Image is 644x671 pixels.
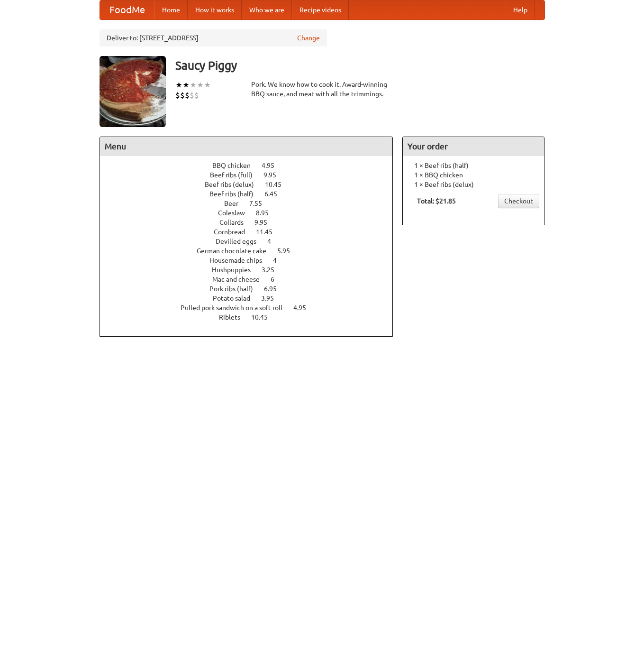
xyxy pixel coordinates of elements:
[181,304,292,312] span: Pulled pork sandwich on a soft roll
[212,162,260,169] span: BBQ chicken
[209,257,294,264] a: Housemade chips 4
[263,171,286,179] span: 9.95
[210,171,294,179] a: Beef ribs (full) 9.95
[154,0,188,19] a: Home
[216,238,266,245] span: Devilled eggs
[197,247,276,255] span: German chocolate cake
[213,294,291,302] a: Potato salad 3.95
[205,181,299,188] a: Beef ribs (delux) 10.45
[262,266,284,274] span: 3.25
[212,266,260,274] span: Hushpuppies
[175,56,545,75] h3: Saucy Piggy
[498,194,539,208] a: Checkout
[216,238,289,245] a: Devilled eggs 4
[212,162,292,169] a: BBQ chicken 4.95
[271,276,284,283] span: 6
[175,80,182,90] li: ★
[251,313,277,321] span: 10.45
[194,90,199,101] li: $
[262,162,284,169] span: 4.95
[242,0,292,19] a: Who we are
[264,285,286,293] span: 6.95
[403,137,544,156] h4: Your order
[506,0,535,19] a: Help
[212,276,269,283] span: Mac and cheese
[212,276,292,283] a: Mac and cheese 6
[264,190,287,198] span: 6.45
[408,180,539,189] li: 1 × Beef ribs (delux)
[267,238,281,245] span: 4
[188,0,242,19] a: How it works
[254,219,277,226] span: 9.95
[219,219,253,226] span: Collards
[256,228,282,236] span: 11.45
[175,90,180,101] li: $
[249,200,272,207] span: 7.55
[210,171,262,179] span: Beef ribs (full)
[209,257,272,264] span: Housemade chips
[197,247,308,255] a: German chocolate cake 5.95
[261,294,283,302] span: 3.95
[205,181,263,188] span: Beef ribs (delux)
[180,90,185,101] li: $
[218,209,254,217] span: Coleslaw
[197,80,204,90] li: ★
[182,80,190,90] li: ★
[297,33,320,43] a: Change
[100,137,393,156] h4: Menu
[100,29,327,46] div: Deliver to: [STREET_ADDRESS]
[219,219,285,226] a: Collards 9.95
[219,313,250,321] span: Riblets
[209,285,263,293] span: Pork ribs (half)
[214,228,290,236] a: Cornbread 11.45
[408,170,539,180] li: 1 × BBQ chicken
[219,313,285,321] a: Riblets 10.45
[181,304,324,312] a: Pulled pork sandwich on a soft roll 4.95
[224,200,248,207] span: Beer
[277,247,299,255] span: 5.95
[251,80,393,99] div: Pork. We know how to cook it. Award-winning BBQ sauce, and meat with all the trimmings.
[265,181,291,188] span: 10.45
[224,200,280,207] a: Beer 7.55
[190,90,194,101] li: $
[212,266,292,274] a: Hushpuppies 3.25
[214,228,254,236] span: Cornbread
[190,80,197,90] li: ★
[218,209,286,217] a: Coleslaw 8.95
[204,80,211,90] li: ★
[209,190,295,198] a: Beef ribs (half) 6.45
[256,209,278,217] span: 8.95
[293,304,316,312] span: 4.95
[209,285,294,293] a: Pork ribs (half) 6.95
[417,197,456,205] b: Total: $21.85
[185,90,190,101] li: $
[408,161,539,170] li: 1 × Beef ribs (half)
[100,0,154,19] a: FoodMe
[100,56,166,127] img: angular.jpg
[209,190,263,198] span: Beef ribs (half)
[292,0,349,19] a: Recipe videos
[273,257,286,264] span: 4
[213,294,260,302] span: Potato salad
